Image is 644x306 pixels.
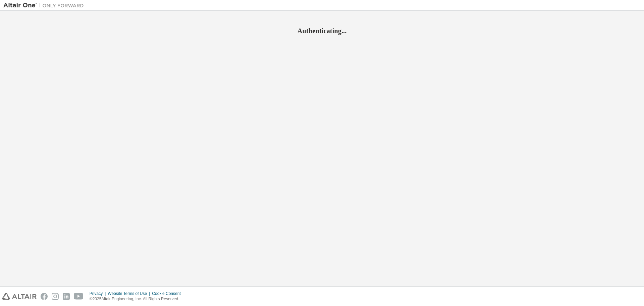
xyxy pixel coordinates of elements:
img: altair_logo.svg [2,293,37,300]
img: facebook.svg [41,293,48,300]
h2: Authenticating... [3,27,641,35]
img: instagram.svg [52,293,59,300]
img: youtube.svg [74,293,84,300]
div: Privacy [90,291,108,296]
div: Website Terms of Use [108,291,152,296]
p: © 2025 Altair Engineering, Inc. All Rights Reserved. [90,296,185,302]
div: Cookie Consent [152,291,184,296]
img: Altair One [3,2,87,9]
img: linkedin.svg [63,293,70,300]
